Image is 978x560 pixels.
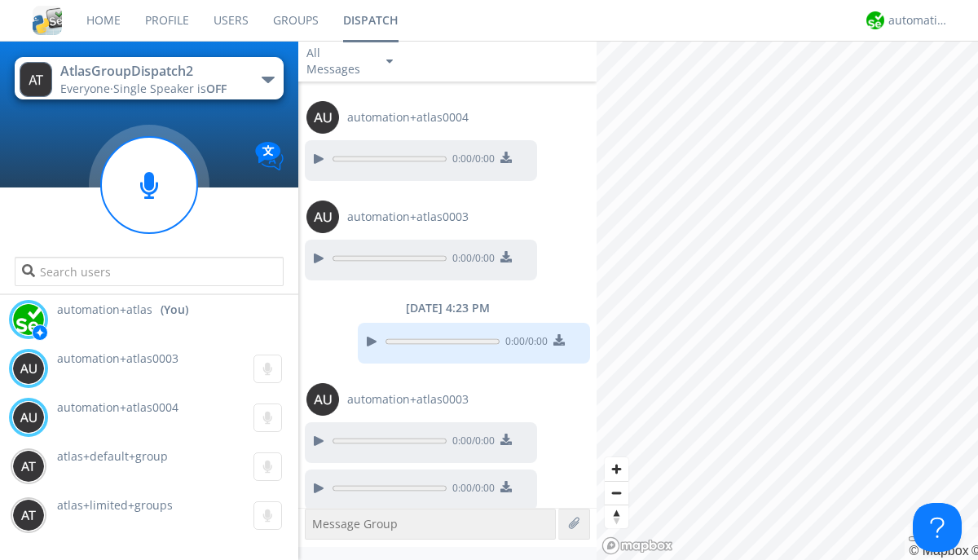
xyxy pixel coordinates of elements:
span: 0:00 / 0:00 [447,152,495,170]
div: (You) [161,302,188,318]
img: download media button [500,251,512,262]
div: All Messages [306,45,372,77]
img: cddb5a64eb264b2086981ab96f4c1ba7 [33,6,62,35]
img: 373638.png [306,201,339,233]
button: AtlasGroupDispatch2Everyone·Single Speaker isOFF [15,57,283,99]
span: automation+atlas0003 [57,351,178,366]
div: Everyone · [60,81,244,97]
span: 0:00 / 0:00 [447,434,495,452]
img: download media button [500,481,512,492]
img: 373638.png [12,401,45,434]
img: download media button [500,434,512,445]
span: automation+atlas0004 [57,399,178,415]
button: Toggle attribution [909,536,922,541]
img: download media button [500,152,512,163]
span: 0:00 / 0:00 [447,251,495,269]
div: AtlasGroupDispatch2 [60,62,244,81]
iframe: Toggle Customer Support [913,503,962,552]
button: Reset bearing to north [605,505,628,528]
span: automation+atlas0003 [347,391,469,408]
span: 0:00 / 0:00 [447,481,495,499]
div: automation+atlas [888,12,949,29]
img: download media button [553,334,565,346]
span: atlas+default+group [57,448,168,464]
span: Reset bearing to north [605,505,628,528]
img: Translation enabled [255,142,284,170]
span: atlas+limited+groups [57,497,173,513]
span: OFF [206,81,227,96]
span: 0:00 / 0:00 [500,334,548,352]
img: 373638.png [12,352,45,385]
img: d2d01cd9b4174d08988066c6d424eccd [12,303,45,336]
span: automation+atlas [57,302,152,318]
span: automation+atlas0003 [347,209,469,225]
span: Single Speaker is [113,81,227,96]
img: 373638.png [306,383,339,416]
button: Zoom in [605,457,628,481]
input: Search users [15,257,283,286]
img: 373638.png [306,101,339,134]
img: 373638.png [20,62,52,97]
div: [DATE] 4:23 PM [298,300,597,316]
img: d2d01cd9b4174d08988066c6d424eccd [866,11,884,29]
span: Zoom out [605,482,628,505]
img: caret-down-sm.svg [386,60,393,64]
img: 373638.png [12,499,45,531]
a: Mapbox logo [601,536,673,555]
img: 373638.png [12,450,45,483]
span: automation+atlas0004 [347,109,469,126]
a: Mapbox [909,544,968,558]
button: Zoom out [605,481,628,505]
